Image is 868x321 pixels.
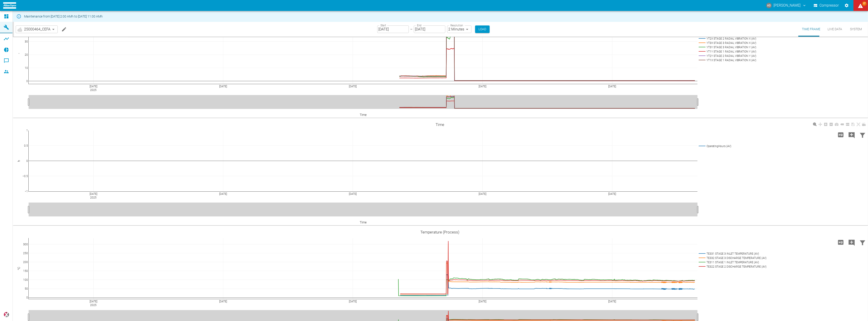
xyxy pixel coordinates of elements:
label: Resolution [450,23,463,27]
button: Filter Chart Data [857,129,868,141]
span: Load high Res [835,132,846,137]
p: – [410,27,412,32]
img: Xplore Logo [4,312,9,317]
button: Live Data [824,22,846,37]
span: 25000464_CEFA [24,27,50,32]
input: MM/DD/YYYY [377,25,409,33]
button: Add comment [846,236,857,248]
button: Time Frame [798,22,824,37]
div: Maintenance from [DATE] 2:00 AMh to [DATE] 11:00 AMh [24,12,103,20]
button: Settings [843,1,851,10]
button: System [846,22,866,37]
button: Add comment [846,129,857,141]
span: 57 [862,1,867,6]
label: Start [380,23,386,27]
a: 25000464_CEFA [17,27,50,32]
button: Compressor [813,1,840,10]
span: Load high Res [835,240,846,244]
button: Filter Chart Data [857,236,868,248]
div: AS [766,3,772,8]
button: Edit machine [60,25,69,34]
label: End [417,23,422,27]
img: logo [3,2,16,8]
button: Load [475,25,490,33]
input: MM/DD/YYYY [414,25,445,33]
div: 2 Minutes [447,25,471,33]
button: andreas.schmitt@atlascopco.com [766,1,807,10]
